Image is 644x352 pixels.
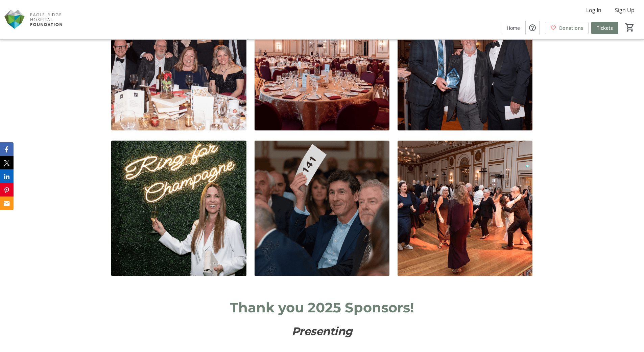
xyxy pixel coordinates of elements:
[545,22,589,34] a: Donations
[526,21,539,35] button: Help
[111,141,246,276] img: undefined
[398,141,532,276] img: undefined
[581,5,607,16] button: Log In
[255,141,389,276] img: undefined
[292,325,352,338] em: Presenting
[559,24,583,32] span: Donations
[615,6,635,14] span: Sign Up
[230,299,414,316] span: Thank you 2025 Sponsors!
[501,22,525,34] a: Home
[610,5,640,16] button: Sign Up
[591,22,618,34] a: Tickets
[507,24,520,32] span: Home
[597,24,613,32] span: Tickets
[4,3,64,37] img: Eagle Ridge Hospital Foundation's Logo
[624,21,636,34] button: Cart
[586,6,601,14] span: Log In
